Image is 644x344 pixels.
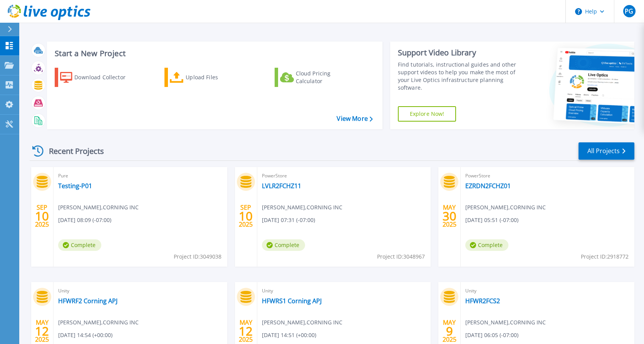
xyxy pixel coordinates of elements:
[465,203,546,212] span: [PERSON_NAME] , CORNING INC
[443,213,456,219] span: 30
[58,216,111,224] span: [DATE] 08:09 (-07:00)
[625,8,633,14] span: PG
[58,297,117,305] a: HFWRF2 Corning APJ
[581,252,629,261] span: Project ID: 2918772
[465,287,630,295] span: Unity
[398,48,522,58] div: Support Video Library
[58,331,112,339] span: [DATE] 14:54 (+00:00)
[398,106,456,122] a: Explore Now!
[58,239,101,251] span: Complete
[174,252,221,261] span: Project ID: 3049038
[465,239,508,251] span: Complete
[58,172,223,180] span: Pure
[74,70,136,85] div: Download Collector
[465,331,518,339] span: [DATE] 06:05 (-07:00)
[465,172,630,180] span: PowerStore
[35,202,49,230] div: SEP 2025
[262,239,305,251] span: Complete
[275,68,361,87] a: Cloud Pricing Calculator
[262,287,426,295] span: Unity
[262,297,322,305] a: HFWRS1 Corning APJ
[238,202,253,230] div: SEP 2025
[262,331,316,339] span: [DATE] 14:51 (+00:00)
[465,182,511,190] a: EZRDN2FCHZ01
[446,328,453,334] span: 9
[465,297,500,305] a: HFWR2FCS2
[58,318,139,327] span: [PERSON_NAME] , CORNING INC
[262,318,342,327] span: [PERSON_NAME] , CORNING INC
[30,142,114,160] div: Recent Projects
[377,252,425,261] span: Project ID: 3048967
[55,49,372,58] h3: Start a New Project
[35,213,49,219] span: 10
[186,70,247,85] div: Upload Files
[164,68,250,87] a: Upload Files
[442,202,457,230] div: MAY 2025
[579,142,634,160] a: All Projects
[35,328,49,334] span: 12
[262,203,342,212] span: [PERSON_NAME] , CORNING INC
[58,287,223,295] span: Unity
[239,213,253,219] span: 10
[296,70,357,85] div: Cloud Pricing Calculator
[58,182,92,190] a: Testing-P01
[58,203,139,212] span: [PERSON_NAME] , CORNING INC
[337,115,372,122] a: View More
[262,172,426,180] span: PowerStore
[465,216,518,224] span: [DATE] 05:51 (-07:00)
[465,318,546,327] span: [PERSON_NAME] , CORNING INC
[262,182,301,190] a: LVLR2FCHZ11
[262,216,315,224] span: [DATE] 07:31 (-07:00)
[398,61,522,92] div: Find tutorials, instructional guides and other support videos to help you make the most of your L...
[239,328,253,334] span: 12
[55,68,141,87] a: Download Collector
